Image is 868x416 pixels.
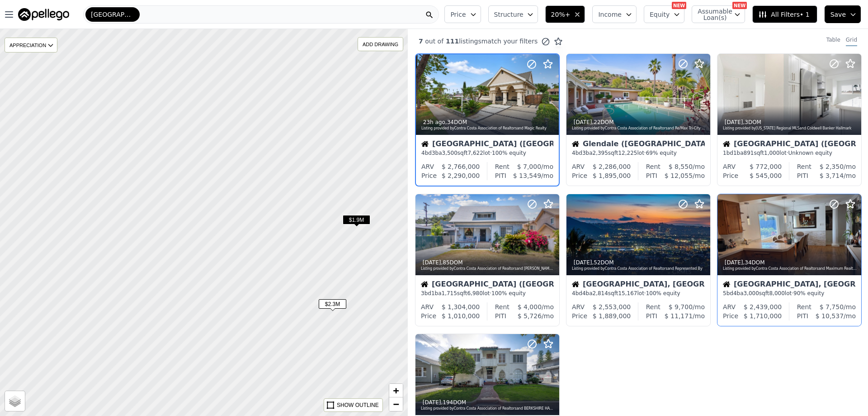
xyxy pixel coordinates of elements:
a: [DATE],22DOMListing provided byContra Costa Association of Realtorsand Re/Max Tri-City RealtyHous... [566,53,710,186]
div: /mo [506,171,553,180]
span: 111 [443,38,459,45]
div: Price [421,171,437,180]
a: [DATE],85DOMListing provided byContra Costa Association of Realtorsand [PERSON_NAME] Real Estate ... [415,194,559,326]
span: 1,715 [442,290,457,296]
div: Grid [846,36,857,46]
div: PITI [495,311,506,320]
time: 2025-08-27 23:08 [423,399,441,406]
div: [GEOGRAPHIC_DATA], [GEOGRAPHIC_DATA] [572,281,705,290]
span: $2.3M [319,299,346,309]
span: [GEOGRAPHIC_DATA] [91,10,134,19]
div: , 52 DOM [572,259,706,266]
div: Listing provided by Contra Costa Association of Realtors and BERKSHIRE HATHAWAY Crest R.E. [421,406,555,411]
div: ARV [723,162,736,171]
span: 15,167 [618,290,637,296]
span: $ 1,304,000 [442,303,480,311]
div: Rent [646,162,660,171]
div: Listing provided by Contra Costa Association of Realtors and Maximum Realty & Property Mgn. [723,266,857,272]
a: [DATE],52DOMListing provided byContra Costa Association of Realtorsand Represented ByHouse[GEOGRA... [566,194,710,326]
a: Zoom in [389,384,403,397]
div: ARV [572,302,585,311]
div: /mo [811,302,856,311]
span: $1.9M [343,215,370,225]
div: Listing provided by Contra Costa Association of Realtors and [PERSON_NAME] Real Estate Services [421,266,555,272]
span: $ 772,000 [750,163,782,170]
button: Price [444,5,481,23]
div: Rent [797,302,811,311]
span: $ 1,710,000 [744,312,782,320]
span: $ 2,766,000 [442,163,480,170]
span: 6,980 [467,290,482,296]
div: Rent [797,162,811,171]
span: $ 3,714 [820,172,844,179]
span: $ 2,439,000 [744,303,782,311]
div: Listing provided by [US_STATE] Regional MLS and Coldwell Banker Hallmark [723,126,857,131]
img: Pellego [18,8,69,21]
div: /mo [808,311,856,320]
div: ARV [723,302,736,311]
a: 23h ago,34DOMListing provided byContra Costa Association of Realtorsand Magic RealtyHouse[GEOGRAP... [415,53,559,186]
div: out of listings [408,37,563,46]
div: Glendale ([GEOGRAPHIC_DATA]) [572,140,705,149]
div: PITI [646,171,657,180]
div: 1 bd 1 ba sqft lot · Unknown equity [723,149,856,157]
span: $ 7,750 [820,303,844,311]
img: House [421,140,429,148]
span: 7,622 [467,150,483,156]
div: Rent [495,302,509,311]
span: $ 5,726 [518,312,542,320]
span: 7 [419,38,423,45]
span: $ 1,889,000 [593,312,631,320]
div: Rent [495,162,509,171]
div: APPRECIATION [5,38,57,53]
span: $ 10,537 [816,312,844,320]
div: , 22 DOM [572,119,706,126]
div: /mo [811,162,856,171]
time: 2025-09-18 15:33 [423,259,441,266]
span: $ 9,700 [669,303,693,311]
div: Rent [646,302,660,311]
span: 8,000 [769,290,784,296]
span: Income [598,10,622,19]
div: [GEOGRAPHIC_DATA] ([GEOGRAPHIC_DATA]) [421,140,553,149]
div: Price [421,311,436,320]
div: Price [723,311,738,320]
img: House [723,281,730,288]
span: $ 13,549 [513,172,541,179]
div: PITI [646,311,657,320]
span: 3,500 [442,150,458,156]
div: Listing provided by Contra Costa Association of Realtors and Re/Max Tri-City Realty [572,126,706,131]
div: PITI [495,171,506,180]
button: 20%+ [545,5,585,23]
div: Listing provided by Contra Costa Association of Realtors and Represented By [572,266,706,272]
div: [GEOGRAPHIC_DATA], [GEOGRAPHIC_DATA] [723,281,856,290]
div: , 34 DOM [421,119,554,126]
span: All Filters • 1 [758,10,809,19]
span: $ 2,290,000 [442,172,480,179]
div: $2.3M [319,299,346,312]
span: 2,814 [593,290,608,296]
button: Income [592,5,637,23]
span: $ 4,000 [518,303,542,311]
div: /mo [509,302,554,311]
div: 3 bd 1 ba sqft lot · 100% equity [421,290,554,297]
div: 5 bd 4 ba sqft lot · 90% equity [723,290,856,297]
div: PITI [797,311,808,320]
a: [DATE],34DOMListing provided byContra Costa Association of Realtorsand Maximum Realty & Property ... [717,194,861,326]
div: Price [723,171,738,180]
div: [GEOGRAPHIC_DATA] ([GEOGRAPHIC_DATA]) [723,140,856,149]
div: , 34 DOM [723,259,857,266]
span: $ 8,550 [669,163,693,170]
span: $ 1,895,000 [593,172,631,179]
span: Assumable Loan(s) [698,8,726,21]
span: $ 11,171 [665,312,693,320]
span: 891 [744,150,754,156]
div: , 194 DOM [421,399,555,406]
div: ARV [421,162,434,171]
div: /mo [509,162,553,171]
span: 1,000 [764,150,779,156]
div: $1.9M [343,215,370,228]
span: 20%+ [551,10,571,19]
img: House [723,140,730,148]
span: $ 1,010,000 [442,312,480,320]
